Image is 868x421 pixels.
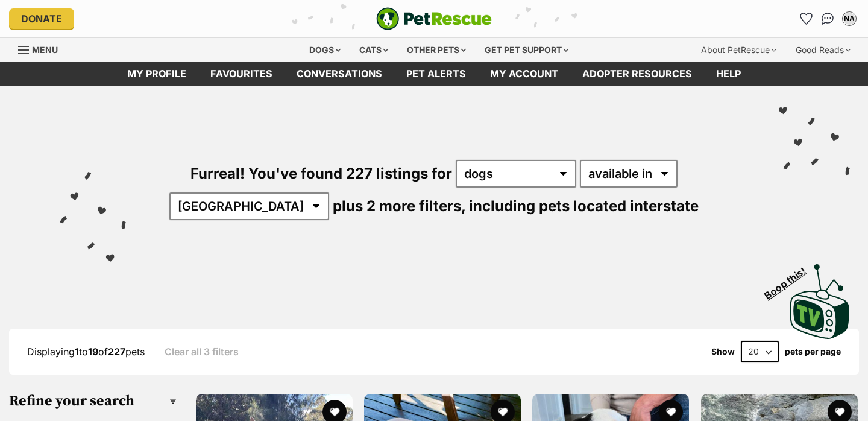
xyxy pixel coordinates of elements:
a: Pet alerts [394,62,478,86]
strong: 227 [108,346,125,358]
a: PetRescue [376,7,492,30]
img: logo-e224e6f780fb5917bec1dbf3a21bbac754714ae5b6737aabdf751b685950b380.svg [376,7,492,30]
div: Cats [351,38,397,62]
h3: Refine your search [9,393,177,410]
span: plus 2 more filters, [333,197,465,215]
a: My account [478,62,570,86]
a: Favourites [198,62,285,86]
span: Menu [32,45,58,55]
a: Help [704,62,753,86]
img: PetRescue TV logo [790,264,850,339]
a: Favourites [796,9,816,28]
a: My profile [115,62,198,86]
img: chat-41dd97257d64d25036548639549fe6c8038ab92f7586957e7f3b1b290dea8141.svg [822,13,834,25]
strong: 1 [75,346,79,358]
span: Displaying to of pets [27,346,145,358]
button: My account [840,9,859,28]
strong: 19 [88,346,98,358]
label: pets per page [785,347,841,356]
span: Furreal! You've found 227 listings for [190,165,452,182]
a: Adopter resources [570,62,704,86]
a: Boop this! [790,253,850,341]
span: Boop this! [763,258,818,301]
div: About PetRescue [693,38,785,62]
a: Donate [9,8,74,29]
div: Dogs [301,38,349,62]
a: conversations [285,62,394,86]
div: Good Reads [787,38,859,62]
span: Show [711,347,735,356]
div: Other pets [398,38,474,62]
span: including pets located interstate [469,197,699,215]
a: Clear all 3 filters [165,346,239,357]
a: Conversations [818,9,837,28]
div: NA [843,13,855,25]
a: Menu [18,38,66,60]
div: Get pet support [476,38,577,62]
ul: Account quick links [796,9,859,28]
